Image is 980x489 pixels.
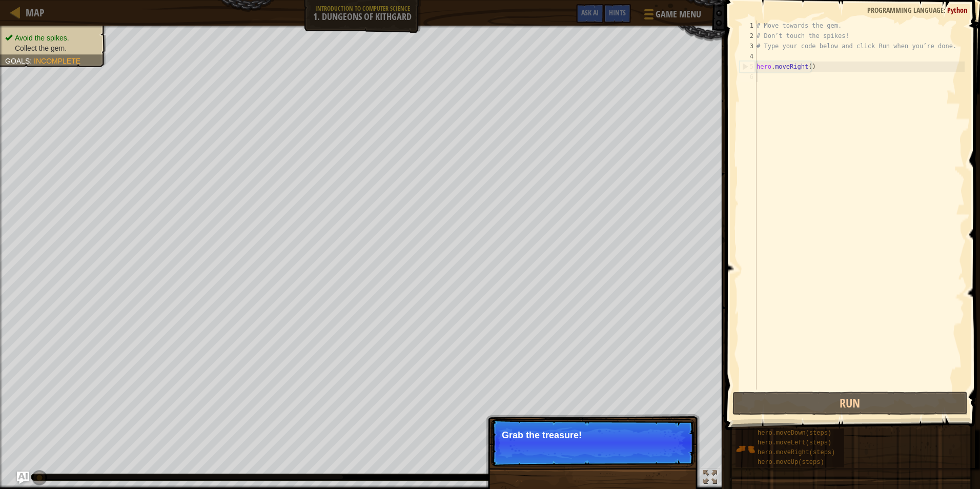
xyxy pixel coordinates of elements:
[26,6,45,19] span: Map
[740,51,757,62] div: 4
[30,57,34,65] span: :
[34,57,80,65] span: Incomplete
[740,72,757,82] div: 6
[758,449,835,456] span: hero.moveRight(steps)
[15,44,67,52] span: Collect the gem.
[740,31,757,41] div: 2
[5,43,98,53] li: Collect the gem.
[581,8,599,17] span: Ask AI
[502,430,684,440] p: Grab the treasure!
[758,439,831,446] span: hero.moveLeft(steps)
[944,5,947,15] span: :
[15,34,69,42] span: Avoid the spikes.
[609,8,626,17] span: Hints
[732,392,968,415] button: Run
[17,472,29,484] button: Ask AI
[636,4,707,28] button: Game Menu
[740,62,757,72] div: 5
[740,41,757,51] div: 3
[5,33,98,43] li: Avoid the spikes.
[867,5,944,15] span: Programming language
[736,439,755,459] img: portrait.png
[5,57,30,65] span: Goals
[576,4,604,23] button: Ask AI
[740,21,757,31] div: 1
[947,5,967,15] span: Python
[758,430,831,437] span: hero.moveDown(steps)
[656,8,701,21] span: Game Menu
[758,459,824,466] span: hero.moveUp(steps)
[21,6,45,19] a: Map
